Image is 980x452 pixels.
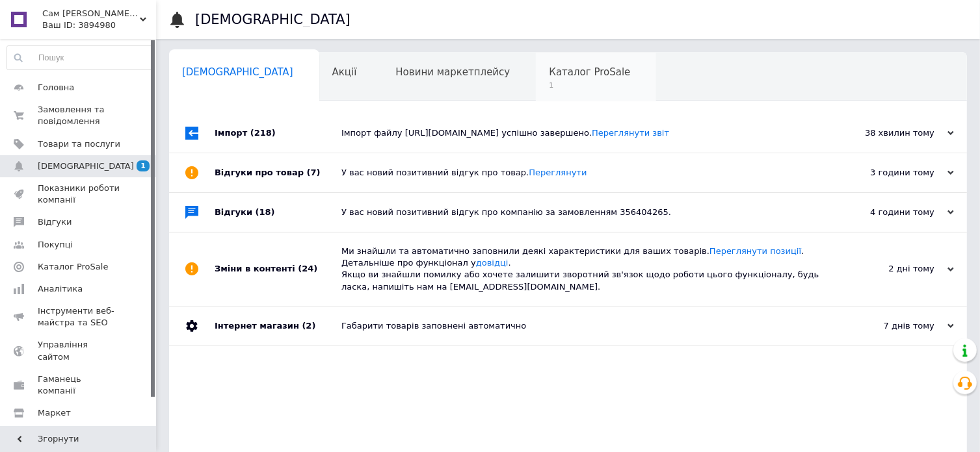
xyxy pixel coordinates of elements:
div: 2 дні тому [824,263,954,275]
div: У вас новий позитивний відгук про компанію за замовленням 356404265. [341,207,824,218]
span: (218) [250,128,276,138]
div: Зміни в контенті [215,232,341,306]
span: Інструменти веб-майстра та SEO [38,305,120,329]
a: Переглянути [529,168,587,177]
div: 7 днів тому [824,320,954,332]
a: Переглянути звіт [592,128,669,138]
input: Пошук [7,46,153,69]
div: Інтернет магазин [215,307,341,345]
span: Відгуки [38,216,72,228]
span: (7) [307,168,321,177]
span: (18) [256,207,275,217]
div: Ми знайшли та автоматично заповнили деякі характеристики для ваших товарів. . Детальніше про функ... [341,245,824,293]
span: [DEMOGRAPHIC_DATA] [182,66,293,78]
span: 1 [137,160,150,171]
span: Головна [38,82,74,94]
span: Показники роботи компанії [38,182,120,206]
div: Імпорт файлу [URL][DOMAIN_NAME] успішно завершено. [341,127,824,139]
span: Замовлення та повідомлення [38,104,120,127]
div: Габарити товарів заповнені автоматично [341,320,824,332]
div: Відгуки про товар [215,153,341,192]
a: Переглянути позиції [709,246,801,256]
div: 38 хвилин тому [824,127,954,139]
span: Каталог ProSale [38,261,108,273]
div: Імпорт [215,114,341,153]
span: 1 [549,81,630,90]
span: Новини маркетплейсу [395,66,510,78]
span: Маркет [38,407,71,419]
div: 4 години тому [824,207,954,218]
span: Каталог ProSale [549,66,630,78]
span: Гаманець компанії [38,373,120,397]
span: Аналітика [38,283,83,295]
h1: [DEMOGRAPHIC_DATA] [195,12,351,27]
span: Акції [332,66,357,78]
span: Покупці [38,239,73,251]
span: (24) [298,264,317,273]
div: 3 години тому [824,167,954,179]
span: Товари та послуги [38,138,120,150]
div: У вас новий позитивний відгук про товар. [341,167,824,179]
span: [DEMOGRAPHIC_DATA] [38,160,134,172]
span: Управління сайтом [38,339,120,362]
div: Відгуки [215,193,341,232]
div: Ваш ID: 3894980 [42,19,156,31]
span: Сам Собі БензоМайстер ⚙️ [42,8,140,19]
span: (2) [302,321,315,331]
a: довідці [476,258,509,268]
